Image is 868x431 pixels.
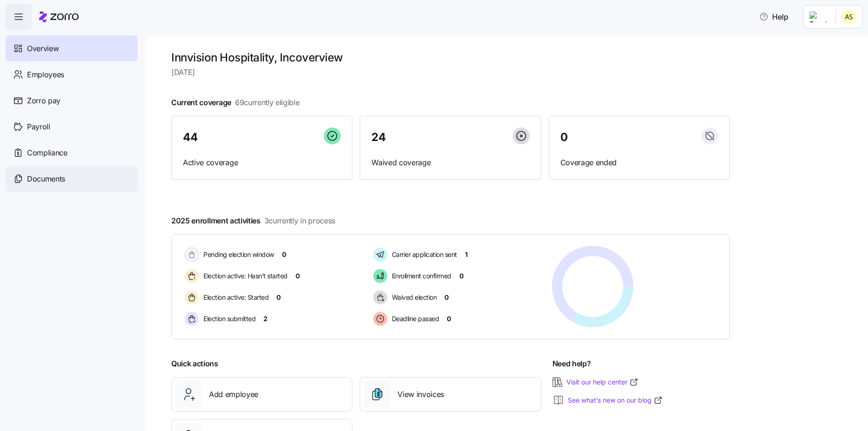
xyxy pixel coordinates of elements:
[27,95,61,107] span: Zorro pay
[6,88,138,114] a: Zorro pay
[389,293,437,302] span: Waived election
[389,314,439,323] span: Deadline passed
[27,173,65,185] span: Documents
[235,97,300,108] span: 69 currently eligible
[171,97,300,108] span: Current coverage
[171,67,730,78] span: [DATE]
[282,250,286,259] span: 0
[389,271,451,281] span: Enrollment confirmed
[27,121,50,133] span: Payroll
[171,215,335,227] span: 2025 enrollment activities
[371,132,385,143] span: 24
[209,389,258,400] span: Add employee
[759,11,788,22] span: Help
[201,293,269,302] span: Election active: Started
[465,250,468,259] span: 1
[447,314,451,323] span: 0
[752,7,796,26] button: Help
[459,271,464,281] span: 0
[841,9,856,24] img: 25966653fc60c1c706604e5d62ac2791
[6,35,138,61] a: Overview
[6,166,138,192] a: Documents
[201,314,256,323] span: Election submitted
[397,389,444,400] span: View invoices
[568,396,663,405] a: See what’s new on our blog
[276,293,281,302] span: 0
[6,114,138,140] a: Payroll
[27,147,67,159] span: Compliance
[264,215,335,227] span: 3 currently in process
[201,271,288,281] span: Election active: Hasn't started
[552,358,591,370] span: Need help?
[171,50,730,65] h1: Innvision Hospitality, Inc overview
[27,69,64,81] span: Employees
[183,157,341,168] span: Active coverage
[6,140,138,166] a: Compliance
[27,43,59,54] span: Overview
[296,271,300,281] span: 0
[263,314,268,323] span: 2
[201,250,274,259] span: Pending election window
[560,132,568,143] span: 0
[560,157,718,168] span: Coverage ended
[389,250,457,259] span: Carrier application sent
[6,61,138,88] a: Employees
[183,132,197,143] span: 44
[444,293,449,302] span: 0
[566,377,639,387] a: Visit our help center
[809,11,828,22] img: Employer logo
[371,157,529,168] span: Waived coverage
[171,358,218,370] span: Quick actions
